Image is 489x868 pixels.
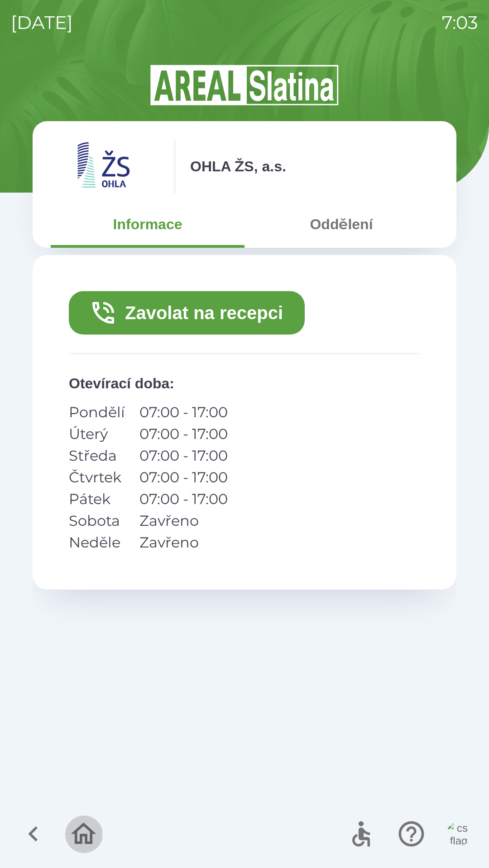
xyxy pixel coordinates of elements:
[139,532,228,553] p: Zavřeno
[442,9,478,36] p: 7:03
[139,467,228,488] p: 07:00 - 17:00
[69,401,125,423] p: Pondělí
[69,467,125,488] p: Čtvrtek
[11,9,73,36] p: [DATE]
[69,532,125,553] p: Neděle
[69,423,125,445] p: Úterý
[69,445,125,467] p: Středa
[51,139,159,193] img: 95230cbc-907d-4dce-b6ee-20bf32430970.png
[139,510,228,532] p: Zavřeno
[69,291,305,335] button: Zavolat na recepci
[139,488,228,510] p: 07:00 - 17:00
[446,822,471,846] img: cs flag
[139,445,228,467] p: 07:00 - 17:00
[69,510,125,532] p: Sobota
[69,373,420,394] p: Otevírací doba :
[244,208,438,241] button: Oddělení
[190,156,286,177] p: OHLA ŽS, a.s.
[69,488,125,510] p: Pátek
[51,208,244,241] button: Informace
[139,401,228,423] p: 07:00 - 17:00
[139,423,228,445] p: 07:00 - 17:00
[33,63,456,107] img: Logo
